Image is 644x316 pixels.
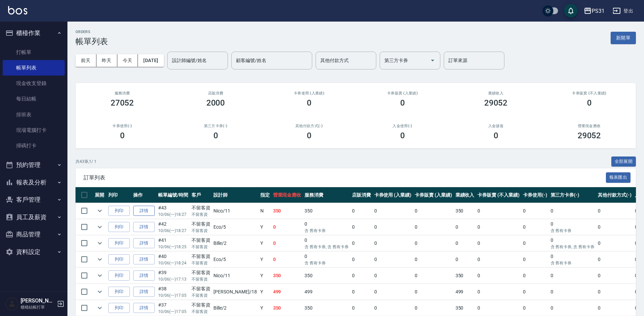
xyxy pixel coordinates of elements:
h5: [PERSON_NAME] [21,297,55,304]
p: 含 舊有卡券 [304,260,348,266]
th: 卡券販賣 (不入業績) [476,187,521,203]
button: 今天 [117,54,138,67]
button: 櫃檯作業 [3,24,65,42]
td: 0 [549,219,596,235]
td: 350 [454,268,476,284]
button: 新開單 [611,32,636,44]
td: 0 [596,203,633,219]
div: 不留客資 [192,253,210,260]
a: 新開單 [611,34,636,41]
div: 不留客資 [192,221,210,228]
td: Nico /11 [212,203,258,219]
td: 0 [521,235,549,251]
td: #41 [156,235,190,251]
th: 指定 [259,187,271,203]
td: 350 [271,203,303,219]
td: #43 [156,203,190,219]
td: #37 [156,300,190,316]
td: 0 [271,252,303,267]
th: 卡券使用 (入業績) [373,187,413,203]
td: N [259,203,271,219]
a: 詳情 [133,287,155,297]
button: 列印 [108,238,130,249]
td: 350 [454,203,476,219]
p: 含 舊有卡券 [551,228,594,234]
th: 展開 [93,187,107,203]
button: 資料設定 [3,243,65,261]
th: 營業現金應收 [271,187,303,203]
h2: 卡券使用(-) [84,124,161,128]
button: expand row [95,254,105,264]
div: 不留客資 [192,301,210,309]
td: 0 [454,235,476,251]
img: Logo [8,6,27,15]
td: 350 [454,300,476,316]
td: 0 [373,252,413,267]
button: 客戶管理 [3,191,65,208]
p: 不留客資 [192,244,210,250]
td: 499 [271,284,303,300]
button: 登出 [610,5,636,17]
td: 350 [271,268,303,284]
td: 0 [413,203,454,219]
h2: 入金儲值 [457,124,534,128]
td: 0 [596,268,633,284]
p: 10/06 (一) 17:13 [158,276,188,282]
td: #38 [156,284,190,300]
td: 0 [413,284,454,300]
th: 卡券使用(-) [521,187,549,203]
p: 不留客資 [192,276,210,282]
h2: 卡券販賣 (入業績) [364,91,441,95]
th: 業績收入 [454,187,476,203]
td: 0 [350,219,373,235]
a: 打帳單 [3,45,65,60]
button: 前天 [76,54,96,67]
h3: 0 [120,131,125,140]
a: 詳情 [133,254,155,265]
h3: 0 [307,98,312,108]
td: 0 [476,203,521,219]
p: 不留客資 [192,260,210,266]
td: 0 [350,284,373,300]
td: 0 [303,252,350,267]
h3: 0 [400,131,405,140]
td: 0 [549,268,596,284]
h2: 第三方卡券(-) [177,124,254,128]
a: 詳情 [133,270,155,281]
td: 0 [454,252,476,267]
td: 0 [476,268,521,284]
td: 0 [271,235,303,251]
a: 帳單列表 [3,60,65,76]
td: 350 [303,300,350,316]
td: 0 [373,300,413,316]
button: 列印 [108,287,130,297]
td: 0 [596,252,633,267]
td: 0 [596,284,633,300]
h3: 29052 [484,98,508,108]
td: 0 [413,268,454,284]
td: Y [259,219,271,235]
p: 10/06 (一) 18:24 [158,260,188,266]
h3: 0 [307,131,312,140]
button: expand row [95,222,105,232]
td: 0 [549,203,596,219]
td: 0 [521,252,549,267]
td: 0 [521,268,549,284]
button: expand row [95,303,105,313]
td: 0 [350,268,373,284]
button: expand row [95,206,105,216]
td: 0 [413,219,454,235]
td: 0 [521,219,549,235]
td: 0 [373,219,413,235]
p: 不留客資 [192,228,210,234]
td: 0 [596,219,633,235]
td: Y [259,284,271,300]
button: expand row [95,270,105,281]
h3: 服務消費 [84,91,161,95]
td: 0 [413,300,454,316]
a: 現場電腦打卡 [3,122,65,138]
td: 0 [373,284,413,300]
th: 設計師 [212,187,258,203]
td: #40 [156,252,190,267]
td: 0 [303,219,350,235]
